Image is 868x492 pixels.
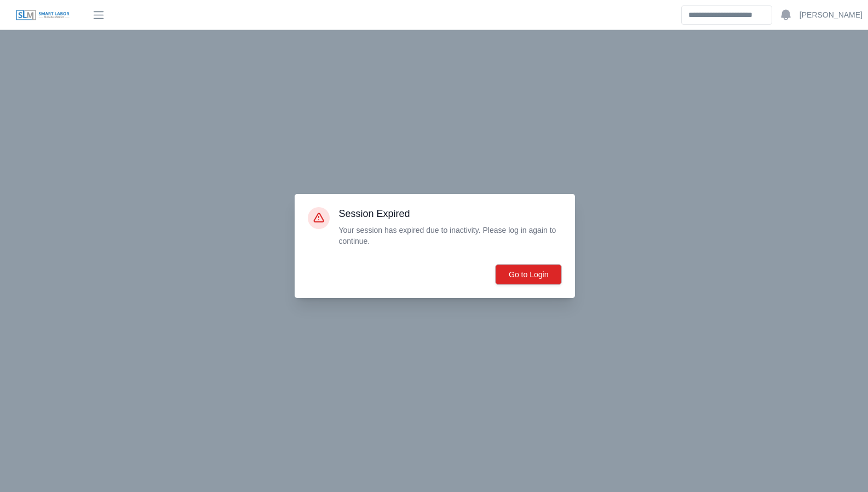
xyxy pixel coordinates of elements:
input: Search [681,5,772,25]
p: Your session has expired due to inactivity. Please log in again to continue. [338,225,562,247]
img: SLM Logo [15,9,70,21]
h3: Session Expired [338,207,562,220]
button: Go to Login [495,264,562,285]
a: [PERSON_NAME] [800,9,863,21]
